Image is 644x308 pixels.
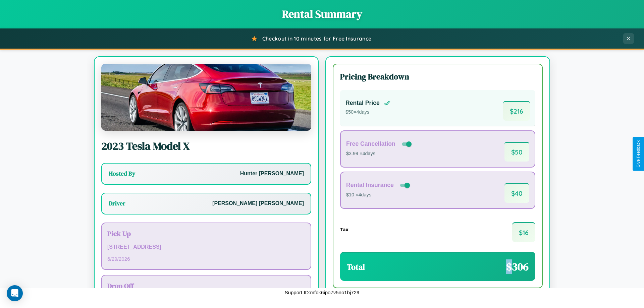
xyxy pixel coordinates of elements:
[101,64,311,131] img: Tesla Model X
[346,140,395,147] h4: Free Cancellation
[504,183,529,203] span: $ 40
[347,261,365,272] h3: Total
[345,100,380,107] h4: Rental Price
[504,142,529,162] span: $ 50
[506,259,529,274] span: $ 306
[285,288,360,297] p: Support ID: mfdk6ipo7v5no1bj729
[346,149,413,158] p: $3.99 × 4 days
[7,7,637,21] h1: Rental Summary
[109,170,135,178] h3: Hosted By
[107,254,305,263] p: 6 / 29 / 2026
[7,285,23,301] div: Open Intercom Messenger
[345,108,390,117] p: $ 50 × 4 days
[109,199,125,207] h3: Driver
[340,227,348,232] h4: Tax
[101,139,311,153] h2: 2023 Tesla Model X
[107,281,305,291] h3: Drop Off
[107,242,305,252] p: [STREET_ADDRESS]
[636,140,641,168] div: Give Feedback
[212,199,304,208] p: [PERSON_NAME] [PERSON_NAME]
[503,101,530,121] span: $ 216
[240,169,304,179] p: Hunter [PERSON_NAME]
[107,229,305,238] h3: Pick Up
[262,35,371,42] span: Checkout in 10 minutes for Free Insurance
[346,182,394,189] h4: Rental Insurance
[340,71,535,82] h3: Pricing Breakdown
[346,191,411,199] p: $10 × 4 days
[512,222,535,242] span: $ 16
